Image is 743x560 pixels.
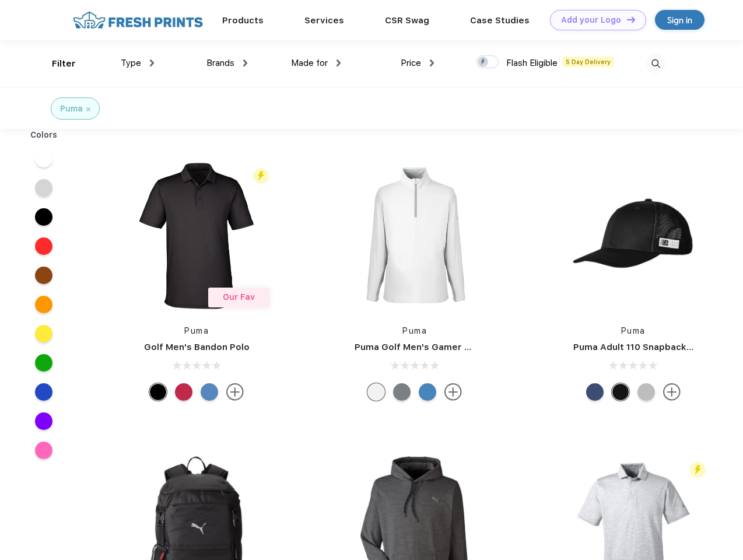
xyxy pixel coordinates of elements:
[149,383,167,401] div: Puma Black
[367,383,385,401] div: Bright White
[150,60,154,66] img: dropdown.png
[223,292,255,302] span: Our Fav
[86,107,90,111] img: filter_cancel.svg
[402,326,427,335] a: Puma
[506,58,558,68] span: Flash Eligible
[52,57,76,71] div: Filter
[385,15,429,26] a: CSR Swag
[646,54,665,73] img: desktop_search.svg
[667,13,692,27] div: Sign in
[253,168,269,184] img: flash_active_toggle.svg
[60,103,83,115] div: Puma
[355,342,539,352] a: Puma Golf Men's Gamer Golf Quarter-Zip
[430,60,434,66] img: dropdown.png
[69,10,206,30] img: fo%20logo%202.webp
[690,462,706,478] img: flash_active_toggle.svg
[22,129,66,141] div: Colors
[419,383,436,401] div: Bright Cobalt
[393,383,411,401] div: Quiet Shade
[444,383,462,401] img: more.svg
[621,326,646,335] a: Puma
[291,58,328,68] span: Made for
[561,15,621,25] div: Add your Logo
[337,158,492,313] img: func=resize&h=266
[655,10,705,30] a: Sign in
[586,383,604,401] div: Peacoat Qut Shd
[201,383,218,401] div: Lake Blue
[663,383,681,401] img: more.svg
[222,15,264,26] a: Products
[401,58,421,68] span: Price
[562,57,614,67] span: 5 Day Delivery
[226,383,244,401] img: more.svg
[637,383,655,401] div: Quarry with Brt Whit
[556,158,711,313] img: func=resize&h=266
[184,326,209,335] a: Puma
[175,383,192,401] div: Ski Patrol
[121,58,141,68] span: Type
[304,15,344,26] a: Services
[627,16,635,23] img: DT
[612,383,629,401] div: Pma Blk with Pma Blk
[119,158,274,313] img: func=resize&h=266
[206,58,234,68] span: Brands
[243,60,247,66] img: dropdown.png
[337,60,341,66] img: dropdown.png
[144,342,250,352] a: Golf Men's Bandon Polo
